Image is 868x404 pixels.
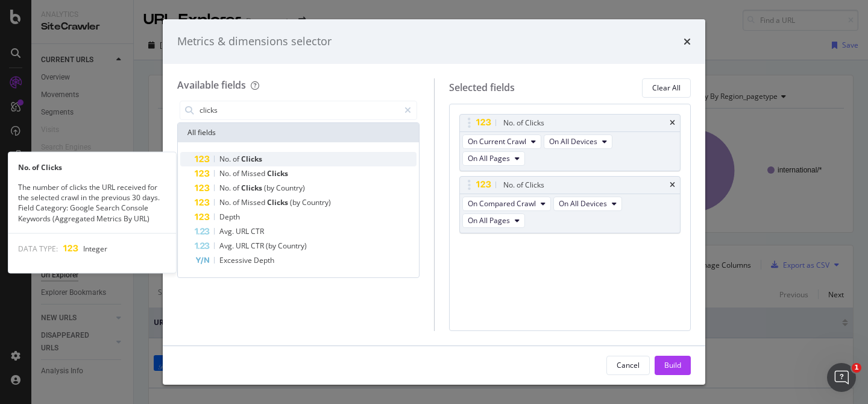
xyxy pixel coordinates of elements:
[670,181,675,189] div: times
[178,123,419,142] div: All fields
[503,179,544,191] div: No. of Clicks
[559,198,607,209] span: On All Devices
[462,197,551,211] button: On Compared Crawl
[236,241,251,251] span: URL
[266,241,278,251] span: (by
[655,356,691,375] button: Build
[241,183,264,193] span: Clicks
[684,34,691,49] div: times
[219,226,236,236] span: Avg.
[233,197,241,207] span: of
[670,119,675,127] div: times
[219,154,233,164] span: No.
[462,213,525,228] button: On All Pages
[503,117,544,129] div: No. of Clicks
[852,363,861,373] span: 1
[544,134,612,149] button: On All Devices
[219,197,233,207] span: No.
[459,114,681,171] div: No. of ClickstimesOn Current CrawlOn All DevicesOn All Pages
[241,197,267,207] span: Missed
[267,168,288,178] span: Clicks
[664,360,681,370] div: Build
[219,241,236,251] span: Avg.
[219,212,240,222] span: Depth
[251,241,266,251] span: CTR
[198,101,399,119] input: Search by field name
[642,78,691,98] button: Clear All
[449,81,515,95] div: Selected fields
[652,83,681,93] div: Clear All
[219,168,233,178] span: No.
[177,34,332,49] div: Metrics & dimensions selector
[219,255,254,265] span: Excessive
[468,215,510,226] span: On All Pages
[233,168,241,178] span: of
[219,183,233,193] span: No.
[827,363,856,392] iframe: Intercom live chat
[236,226,251,236] span: URL
[8,162,176,172] div: No. of Clicks
[459,176,681,233] div: No. of ClickstimesOn Compared CrawlOn All DevicesOn All Pages
[251,226,264,236] span: CTR
[553,197,622,211] button: On All Devices
[8,182,176,224] div: The number of clicks the URL received for the selected crawl in the previous 30 days. Field Categ...
[468,198,536,209] span: On Compared Crawl
[290,197,302,207] span: (by
[302,197,331,207] span: Country)
[241,168,267,178] span: Missed
[163,19,705,385] div: modal
[233,154,241,164] span: of
[468,136,526,147] span: On Current Crawl
[462,151,525,166] button: On All Pages
[267,197,290,207] span: Clicks
[254,255,274,265] span: Depth
[468,153,510,163] span: On All Pages
[462,134,541,149] button: On Current Crawl
[278,241,307,251] span: Country)
[606,356,650,375] button: Cancel
[241,154,262,164] span: Clicks
[264,183,276,193] span: (by
[177,78,246,92] div: Available fields
[233,183,241,193] span: of
[276,183,305,193] span: Country)
[549,136,597,147] span: On All Devices
[617,360,640,370] div: Cancel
